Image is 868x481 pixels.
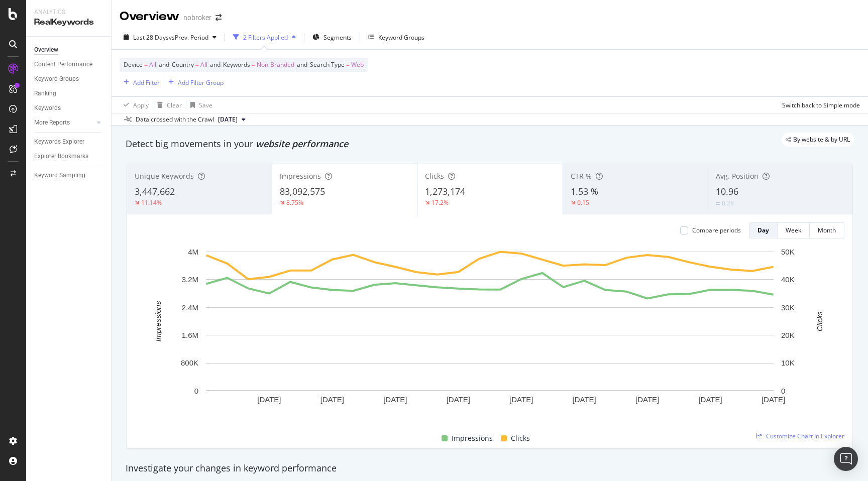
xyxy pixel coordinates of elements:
span: = [346,60,350,69]
span: Clicks [425,171,444,181]
text: [DATE] [762,395,785,404]
text: 40K [781,275,795,284]
text: 20K [781,331,795,339]
span: Customize Chart in Explorer [766,432,844,440]
button: 2 Filters Applied [229,29,300,45]
span: 10.96 [716,185,738,197]
a: Ranking [34,88,104,99]
div: Week [786,226,801,234]
span: = [144,60,148,69]
text: Impressions [154,301,162,341]
div: Apply [133,101,149,109]
text: [DATE] [635,395,659,404]
svg: A chart. [135,247,844,421]
span: vs Prev. Period [169,33,208,42]
span: Non-Branded [257,58,294,72]
div: Compare periods [692,226,741,234]
text: [DATE] [573,395,596,404]
a: Keyword Sampling [34,170,104,181]
div: Add Filter Group [178,78,224,87]
text: 0 [194,387,198,395]
button: Add Filter [120,76,160,88]
text: 2.4M [182,303,198,312]
div: Investigate your changes in keyword performance [126,462,854,475]
text: 10K [781,358,795,367]
div: Switch back to Simple mode [782,101,860,109]
button: Month [810,222,844,238]
div: Day [757,226,769,234]
span: All [200,58,207,72]
button: Week [778,222,810,238]
span: 3,447,662 [135,185,175,197]
div: Save [199,101,212,109]
span: = [195,60,199,69]
div: Data crossed with the Crawl [136,115,214,124]
span: and [297,60,307,69]
text: 50K [781,248,795,256]
div: 11.14% [141,198,162,207]
div: 0.15 [577,198,589,207]
div: Keywords Explorer [34,137,84,147]
div: 0.28 [722,199,734,207]
text: [DATE] [257,395,281,404]
button: Apply [120,97,149,113]
text: Clicks [815,311,824,331]
text: 1.6M [182,331,198,339]
button: Add Filter Group [164,76,224,88]
span: Web [351,58,364,72]
text: [DATE] [447,395,470,404]
a: Overview [34,45,104,55]
div: Overview [34,45,58,55]
span: and [210,60,221,69]
div: 17.2% [431,198,449,207]
button: Day [749,222,778,238]
span: 2025 Sep. 1st [218,115,238,124]
span: Avg. Position [716,171,758,181]
div: Keyword Groups [34,74,79,84]
div: Keyword Groups [378,33,424,42]
div: Month [818,226,836,234]
div: Open Intercom Messenger [834,447,858,471]
div: Explorer Bookmarks [34,151,88,162]
text: [DATE] [320,395,344,404]
span: Country [172,60,194,69]
span: and [159,60,169,69]
button: Switch back to Simple mode [778,97,860,113]
span: = [252,60,255,69]
span: CTR % [571,171,592,181]
a: More Reports [34,117,94,128]
text: [DATE] [383,395,407,404]
span: Device [124,60,143,69]
span: Impressions [452,432,493,444]
a: Keywords Explorer [34,137,104,147]
text: 30K [781,303,795,312]
div: arrow-right-arrow-left [215,14,222,21]
img: Equal [716,202,720,205]
div: nobroker [183,13,211,23]
span: Keywords [223,60,250,69]
text: [DATE] [698,395,722,404]
div: Content Performance [34,59,92,70]
button: Save [186,97,212,113]
div: legacy label [782,133,854,147]
div: Overview [120,8,179,25]
a: Keyword Groups [34,74,104,84]
span: Unique Keywords [135,171,194,181]
span: Segments [323,33,352,42]
div: RealKeywords [34,17,103,28]
text: 800K [181,358,198,367]
span: 1,273,174 [425,185,465,197]
button: Clear [153,97,182,113]
div: Analytics [34,8,103,17]
div: Clear [167,101,182,109]
button: Keyword Groups [364,29,428,45]
text: [DATE] [509,395,533,404]
div: Keywords [34,103,61,113]
text: 4M [188,248,198,256]
div: Ranking [34,88,56,99]
text: 3.2M [182,275,198,284]
button: [DATE] [214,113,250,126]
div: 8.75% [286,198,303,207]
div: Keyword Sampling [34,170,85,181]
